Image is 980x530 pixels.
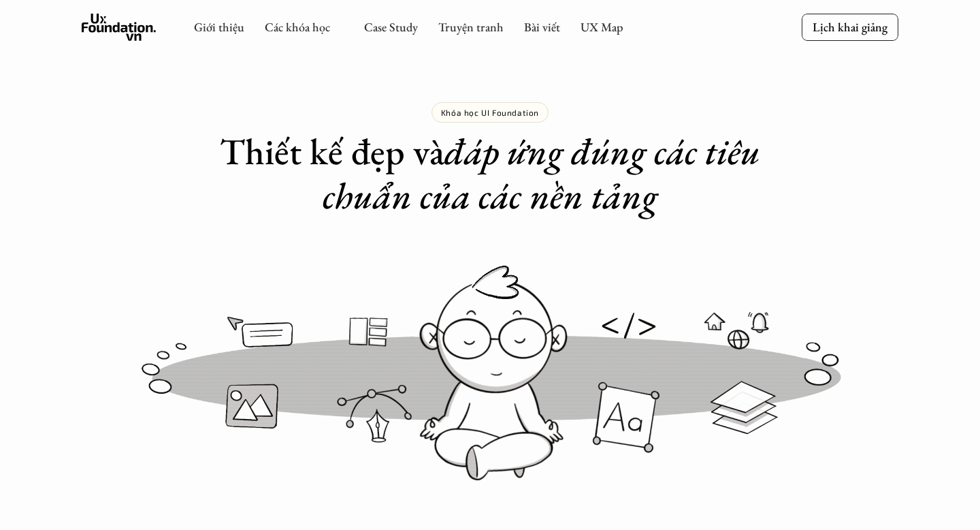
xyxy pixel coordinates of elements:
a: Case Study [364,19,418,35]
a: Truyện tranh [438,19,504,35]
em: đáp ứng đúng các tiêu chuẩn của các nền tảng [323,127,768,219]
a: Các khóa học [265,19,330,35]
a: Bài viết [524,19,560,35]
a: Giới thiệu [194,19,244,35]
p: Lịch khai giảng [813,19,887,35]
a: Lịch khai giảng [802,14,898,40]
a: UX Map [581,19,623,35]
p: Khóa học UI Foundation [441,108,539,117]
h1: Thiết kế đẹp và [218,129,762,218]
